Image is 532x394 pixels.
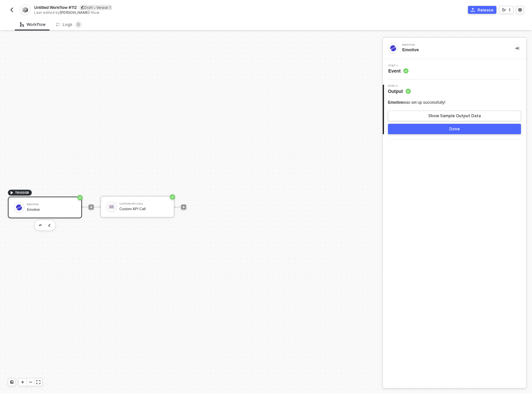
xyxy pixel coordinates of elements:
[515,46,519,50] span: icon-collapse-right
[388,88,411,95] span: Output
[119,207,169,211] div: Custom API Call
[89,205,93,209] span: icon-play
[8,6,16,14] button: back
[9,7,14,12] img: back
[170,194,175,200] span: icon-success-page
[390,45,396,51] img: integration-icon
[39,224,42,227] img: edit-cred
[21,380,25,384] span: icon-play
[27,203,76,206] div: Emotive
[109,204,114,210] img: icon
[478,7,494,13] div: Release
[388,68,409,74] span: Event
[27,208,76,212] div: Emotive
[428,113,481,119] div: Show Sample Output Data
[388,100,403,105] span: Emotive
[36,221,44,229] button: edit-cred
[22,7,28,13] img: integration-icon
[518,8,522,12] span: icon-settings
[509,7,511,13] div: 1
[388,124,521,134] button: Done
[60,10,90,15] span: [PERSON_NAME]
[36,380,40,384] span: icon-expand
[471,8,475,12] span: icon-commerce
[449,126,460,132] div: Done
[388,85,411,87] span: Step 2
[182,205,186,209] span: icon-play
[16,205,22,210] img: icon
[56,21,82,28] div: Logs
[20,22,46,27] div: Workflow
[119,203,169,205] div: Custom API Call
[10,191,14,195] span: icon-play
[79,5,112,10] div: Draft • Version 1
[34,10,265,15] div: Last edited by - Now
[388,111,521,121] button: Show Sample Output Data
[75,21,82,28] sup: 0
[34,5,77,10] span: Untitled Workflow #112
[383,64,526,74] div: Step 1Event
[29,380,32,384] span: icon-minus
[46,221,53,229] button: edit-cred
[77,195,83,200] span: icon-success-page
[468,6,497,14] button: Release
[81,6,84,9] span: icon-edit
[383,85,526,134] div: Step 2Output Emotivewas set up successfully!Show Sample Output DataDone
[402,47,505,53] div: Emotive
[388,100,445,105] div: was set up successfully!
[502,8,506,12] span: icon-versioning
[388,64,409,67] span: Step 1
[402,44,501,46] div: Emotive
[499,6,514,14] button: 1
[48,224,51,227] img: edit-cred
[15,190,29,195] span: TRIGGER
